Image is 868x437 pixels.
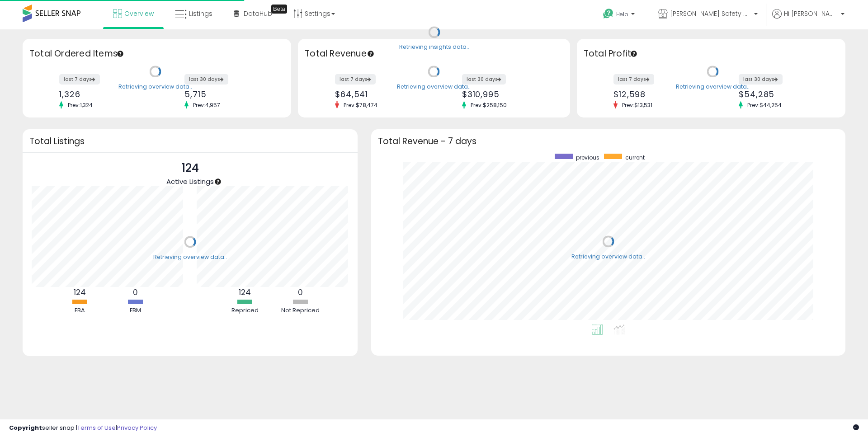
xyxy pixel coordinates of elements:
[772,9,844,29] a: Hi [PERSON_NAME]
[124,9,154,18] span: Overview
[676,83,750,91] div: Retrieving overview data..
[616,10,628,18] span: Help
[603,8,614,19] i: Get Help
[670,9,751,18] span: [PERSON_NAME] Safety & Supply
[271,5,287,14] div: Tooltip anchor
[784,9,838,18] span: Hi [PERSON_NAME]
[153,253,227,261] div: Retrieving overview data..
[244,9,272,18] span: DataHub
[118,83,192,91] div: Retrieving overview data..
[397,83,471,91] div: Retrieving overview data..
[189,9,212,18] span: Listings
[571,253,645,261] div: Retrieving overview data..
[596,1,644,29] a: Help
